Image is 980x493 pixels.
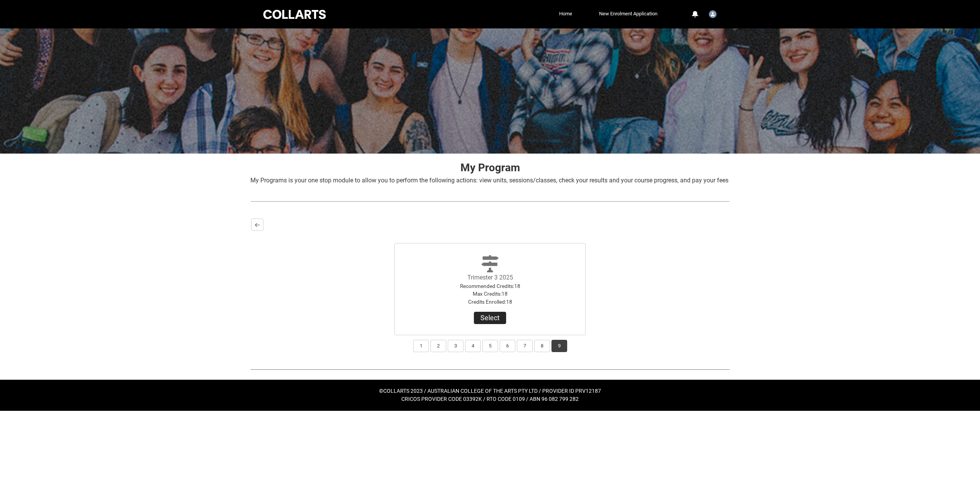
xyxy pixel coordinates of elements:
a: New Enrolment Application [597,8,659,20]
img: Student.swijesi.20230079 [709,10,717,18]
img: REDU_GREY_LINE [250,365,730,373]
button: Back [251,218,263,231]
strong: My Program [460,161,520,174]
label: Trimester 3 2025 [467,274,513,281]
button: 1 [413,340,429,352]
div: Credits Enrolled : 18 [447,298,533,306]
div: Max Credits : 18 [447,290,533,298]
button: 9 [551,340,567,352]
span: My Programs is your one stop module to allow you to perform the following actions: view units, se... [250,177,728,184]
button: 4 [465,340,481,352]
img: REDU_GREY_LINE [250,197,730,205]
button: 3 [448,340,464,352]
button: 7 [517,340,533,352]
a: Home [557,8,574,20]
button: 5 [482,340,498,352]
button: 2 [430,340,446,352]
button: Trimester 3 2025Recommended Credits:18Max Credits:18Credits Enrolled:18 [474,312,506,324]
button: User Profile Student.swijesi.20230079 [707,7,718,20]
div: Recommended Credits : 18 [447,282,533,290]
button: 6 [500,340,515,352]
button: 8 [534,340,550,352]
